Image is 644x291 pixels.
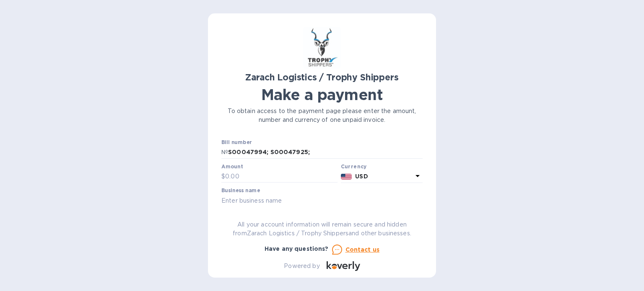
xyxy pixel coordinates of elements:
b: Zarach Logistics / Trophy Shippers [245,72,398,82]
b: USD [355,173,368,180]
p: All your account information will remain secure and hidden from Zarach Logistics / Trophy Shipper... [221,220,423,238]
input: 0.00 [225,170,338,183]
input: Enter bill number [228,146,423,159]
label: Business name [221,188,260,193]
p: Powered by [284,262,319,270]
p: $ [221,172,225,181]
b: Currency [341,163,367,170]
label: Bill number [221,140,252,145]
h1: Make a payment [221,86,423,103]
p: № [221,148,228,157]
b: Have any questions? [265,245,329,252]
p: To obtain access to the payment page please enter the amount, number and currency of one unpaid i... [221,107,423,124]
input: Enter business name [221,194,423,207]
img: USD [341,174,352,180]
u: Contact us [345,246,380,253]
label: Amount [221,164,243,169]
